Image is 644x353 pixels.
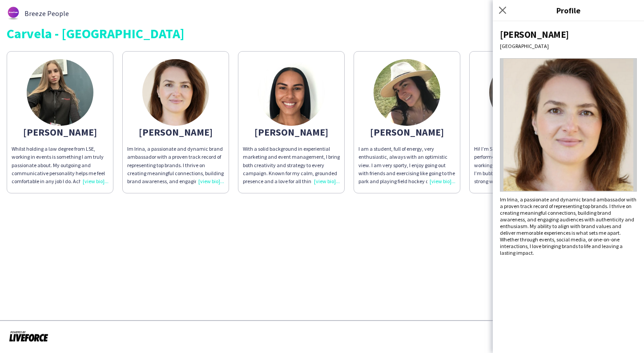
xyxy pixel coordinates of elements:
img: thumb-62876bd588459.png [7,7,20,20]
div: [GEOGRAPHIC_DATA] [500,43,637,49]
img: thumb-a05f09f2-99ae-480b-9aac-35b9f656f05b.png [142,59,209,126]
h3: Profile [493,4,644,16]
div: Im Irina, a passionate and dynamic brand ambassador with a proven track record of representing to... [500,196,637,256]
img: thumb-6189aa037e7a6.jpeg [27,59,93,126]
div: [PERSON_NAME] [358,128,455,136]
div: [PERSON_NAME] [243,128,340,136]
div: [PERSON_NAME] [500,28,637,40]
div: Seliza [474,128,571,136]
img: Crew avatar or photo [500,58,637,192]
p: With a solid background in experiential marketing and event management, I bring both creativity a... [243,145,340,185]
div: Im Irina, a passionate and dynamic brand ambassador with a proven track record of representing to... [127,145,224,185]
div: Whilst holding a law degree from LSE, working in events is something I am truly passionate about.... [12,145,109,185]
div: I am a student, full of energy, very enthusiastic, always with an optimistic view. I am very spor... [358,145,455,185]
div: [PERSON_NAME] [12,128,109,136]
p: Hi! I’m Seliza - a trained actress and performer with over 10 years of experience working in bars... [474,145,571,185]
img: thumb-5ecacae996132.jpg [374,59,440,126]
img: thumb-64ad3b5b58182.jpg [258,59,325,126]
img: thumb-ab6e94d7-5275-424c-82a6-463f33fad452.jpg [489,59,556,126]
img: Powered by Liveforce [9,330,48,342]
span: Breeze People [24,9,69,17]
div: Carvela - [GEOGRAPHIC_DATA] [7,27,637,40]
div: [PERSON_NAME] [127,128,224,136]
